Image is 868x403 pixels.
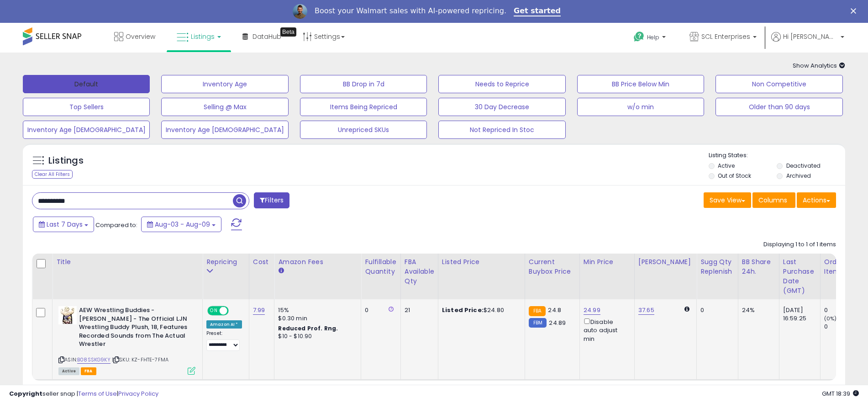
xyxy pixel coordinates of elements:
[529,306,546,316] small: FBA
[315,6,506,16] div: Boost your Walmart sales with AI-powered repricing.
[278,333,354,340] div: $10 - $10.90
[81,367,96,375] span: FBA
[701,32,750,41] span: SCL Enterprises
[783,306,813,323] div: [DATE] 16:59:25
[514,6,561,16] a: Get started
[107,23,162,50] a: Overview
[365,257,396,276] div: Fulfillable Quantity
[33,217,94,232] button: Last 7 Days
[280,27,296,37] div: Tooltip anchor
[206,320,242,329] div: Amazon AI *
[58,306,195,374] div: ASIN:
[715,98,842,116] button: Older than 90 days
[633,31,645,42] i: Get Help
[824,323,861,331] div: 0
[56,257,199,267] div: Title
[786,162,821,170] label: Deactivated
[442,306,484,314] b: Listed Price:
[23,75,150,93] button: Default
[23,121,150,139] button: Inventory Age [DEMOGRAPHIC_DATA]
[647,33,659,41] span: Help
[206,330,242,351] div: Preset:
[126,32,155,41] span: Overview
[253,32,281,41] span: DataHub
[300,121,427,139] button: Unrepriced SKUs
[783,32,838,41] span: Hi [PERSON_NAME]
[95,221,137,229] span: Compared to:
[23,98,150,116] button: Top Sellers
[797,192,836,208] button: Actions
[405,306,431,314] div: 21
[438,121,565,139] button: Not Repriced In Stoc
[58,306,77,324] img: 51QJvGXgCdL._SL40_.jpg
[47,220,83,229] span: Last 7 Days
[697,254,738,299] th: Please note that this number is a calculation based on your required days of coverage and your ve...
[793,61,845,70] span: Show Analytics
[78,389,117,398] a: Terms of Use
[278,306,354,314] div: 15%
[626,24,675,53] a: Help
[278,257,357,267] div: Amazon Fees
[771,32,844,53] a: Hi [PERSON_NAME]
[438,98,565,116] button: 30 Day Decrease
[742,257,775,276] div: BB Share 24h.
[208,307,220,315] span: ON
[9,390,158,398] div: seller snap | |
[77,356,110,364] a: B08SSKG9KY
[206,257,245,267] div: Repricing
[9,389,42,398] strong: Copyright
[236,23,288,50] a: DataHub
[112,356,168,363] span: | SKU: KZ-FHTE-7FMA
[529,318,547,328] small: FBM
[170,23,228,50] a: Listings
[300,75,427,93] button: BB Drop in 7d
[529,257,576,276] div: Current Buybox Price
[548,306,561,314] span: 24.8
[278,314,354,323] div: $0.30 min
[700,306,731,314] div: 0
[824,257,857,276] div: Ordered Items
[549,318,566,327] span: 24.89
[161,75,288,93] button: Inventory Age
[293,4,307,19] img: Profile image for Adrian
[763,240,836,249] div: Displaying 1 to 1 of 1 items
[141,217,221,232] button: Aug-03 - Aug-09
[155,220,210,229] span: Aug-03 - Aug-09
[161,98,288,116] button: Selling @ Max
[786,172,811,180] label: Archived
[191,32,215,41] span: Listings
[278,267,284,275] small: Amazon Fees.
[752,192,795,208] button: Columns
[742,306,772,314] div: 24%
[253,257,271,267] div: Cost
[253,306,265,315] a: 7.99
[638,257,693,267] div: [PERSON_NAME]
[296,23,352,50] a: Settings
[704,192,751,208] button: Save View
[758,196,787,205] span: Columns
[58,367,79,375] span: All listings currently available for purchase on Amazon
[227,307,242,315] span: OFF
[638,306,654,315] a: 37.65
[118,389,158,398] a: Privacy Policy
[442,257,521,267] div: Listed Price
[79,306,190,351] b: AEW Wrestling Buddies - [PERSON_NAME] - The Official LJN Wrestling Buddy Plush, 18, Features Reco...
[584,306,600,315] a: 24.99
[700,257,734,276] div: Sugg Qty Replenish
[32,170,73,179] div: Clear All Filters
[783,257,816,296] div: Last Purchase Date (GMT)
[822,389,859,398] span: 2025-08-17 18:39 GMT
[824,315,837,322] small: (0%)
[584,257,631,267] div: Min Price
[48,154,84,167] h5: Listings
[683,23,763,53] a: SCL Enterprises
[577,98,704,116] button: w/o min
[254,192,289,208] button: Filters
[161,121,288,139] button: Inventory Age [DEMOGRAPHIC_DATA]
[718,162,735,170] label: Active
[824,306,861,314] div: 0
[718,172,751,180] label: Out of Stock
[709,151,845,160] p: Listing States:
[577,75,704,93] button: BB Price Below Min
[851,8,860,14] div: Close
